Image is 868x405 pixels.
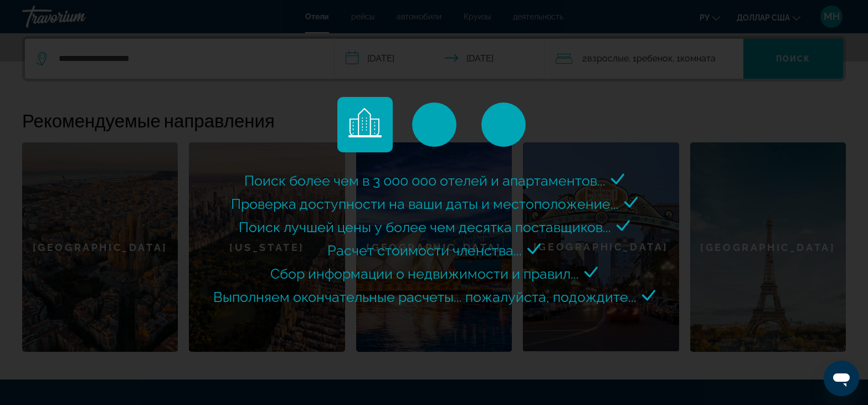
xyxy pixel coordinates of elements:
span: Выполняем окончательные расчеты... пожалуйста, подождите... [213,289,636,305]
span: Расчет стоимости членства... [327,242,522,259]
span: Сбор информации о недвижимости и правил... [270,265,579,282]
iframe: Кнопка запуска окна обмена сообщениями [824,361,859,396]
span: Поиск лучшей цены у более чем десятка поставщиков... [239,219,611,235]
span: Проверка доступности на ваши даты и местоположение... [231,196,619,212]
span: Поиск более чем в 3 000 000 отелей и апартаментов... [244,172,605,189]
